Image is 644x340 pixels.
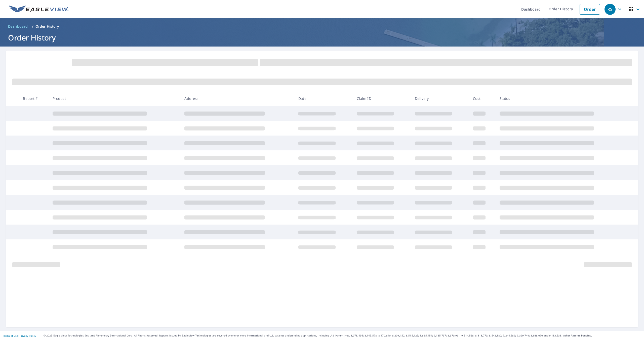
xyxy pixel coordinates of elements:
[469,91,495,106] th: Cost
[3,334,36,337] p: |
[6,22,638,30] nav: breadcrumb
[605,4,616,15] div: RS
[19,91,48,106] th: Report #
[35,24,59,29] p: Order History
[6,32,638,43] h1: Order History
[44,334,641,337] p: © 2025 Eagle View Technologies, Inc. and Pictometry International Corp. All Rights Reserved. Repo...
[294,91,352,106] th: Date
[496,91,628,106] th: Status
[49,91,181,106] th: Product
[32,23,33,29] li: /
[6,22,30,30] a: Dashboard
[411,91,469,106] th: Delivery
[3,334,18,337] a: Terms of Use
[353,91,411,106] th: Claim ID
[8,24,28,29] span: Dashboard
[20,334,36,337] a: Privacy Policy
[580,4,600,15] a: Order
[180,91,294,106] th: Address
[9,6,68,13] img: EV Logo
